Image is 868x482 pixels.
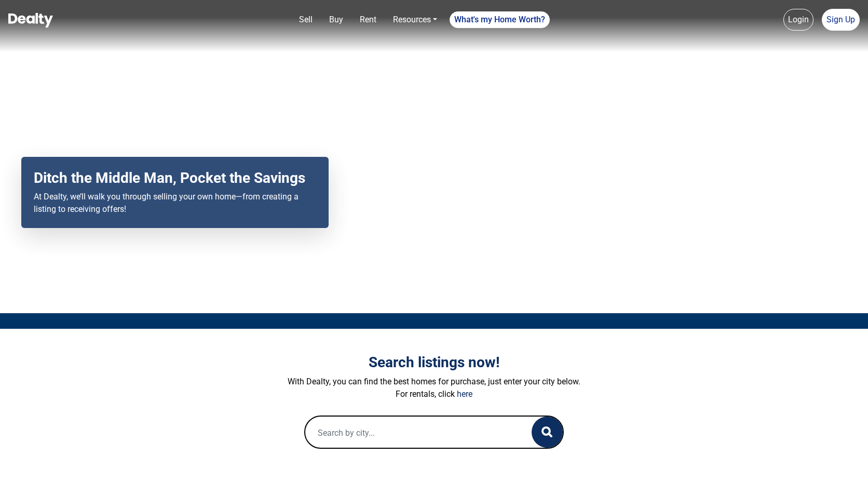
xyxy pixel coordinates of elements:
[356,9,381,30] a: Rent
[34,191,316,216] p: At Dealty, we’ll walk you through selling your own home—from creating a listing to receiving offers!
[389,9,441,30] a: Resources
[146,354,722,371] h3: Search listings now!
[457,389,472,399] a: here
[783,9,813,31] a: Login
[295,9,317,30] a: Sell
[325,9,347,30] a: Buy
[8,13,53,28] img: Dealty - Buy, Sell & Rent Homes
[146,376,722,388] p: With Dealty, you can find the best homes for purchase, just enter your city below.
[450,11,550,28] a: What's my Home Worth?
[822,9,860,31] a: Sign Up
[34,169,316,187] h2: Ditch the Middle Man, Pocket the Savings
[305,417,511,450] input: Search by city...
[146,388,722,400] p: For rentals, click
